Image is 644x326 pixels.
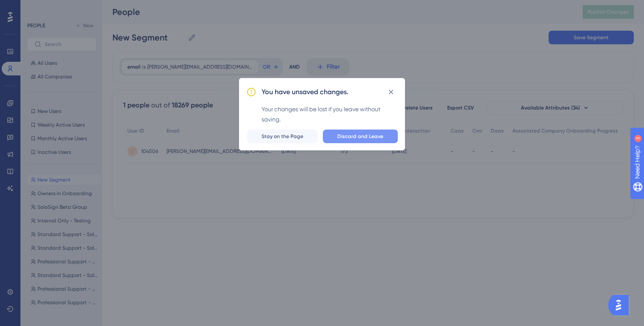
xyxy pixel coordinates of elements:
[20,2,53,12] span: Need Help?
[262,104,398,124] div: Your changes will be lost if you leave without saving.
[608,292,634,318] iframe: UserGuiding AI Assistant Launcher
[262,133,303,140] span: Stay on the Page
[337,133,383,140] span: Discard and Leave
[59,4,62,11] div: 3
[262,87,348,97] h2: You have unsaved changes.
